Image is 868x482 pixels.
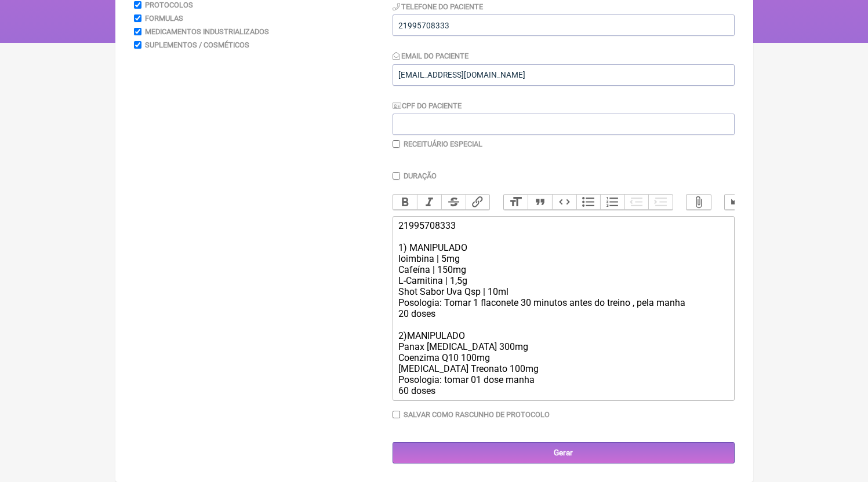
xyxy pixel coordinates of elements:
input: Gerar [393,442,735,463]
label: CPF do Paciente [393,101,462,110]
button: Italic [417,195,441,210]
button: Quote [528,195,552,210]
label: Formulas [145,14,183,23]
label: Medicamentos Industrializados [145,27,269,36]
button: Strikethrough [441,195,466,210]
label: Salvar como rascunho de Protocolo [404,410,550,419]
label: Protocolos [145,1,193,9]
button: Link [466,195,490,210]
button: Bullets [576,195,601,210]
button: Code [552,195,576,210]
label: Receituário Especial [404,140,482,148]
label: Telefone do Paciente [393,2,484,11]
button: Increase Level [648,195,673,210]
label: Suplementos / Cosméticos [145,41,249,49]
button: Numbers [600,195,624,210]
button: Undo [725,195,749,210]
button: Decrease Level [624,195,649,210]
div: 21995708333 1) MANIPULADO Ioimbina | 5mg Cafeína | 150mg L-Carnitina | 1,5g Shot Sabor Uva Qsp | ... [398,220,728,396]
label: Email do Paciente [393,52,469,60]
label: Duração [404,171,437,180]
button: Attach Files [687,195,711,210]
button: Heading [504,195,528,210]
button: Bold [393,195,417,210]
